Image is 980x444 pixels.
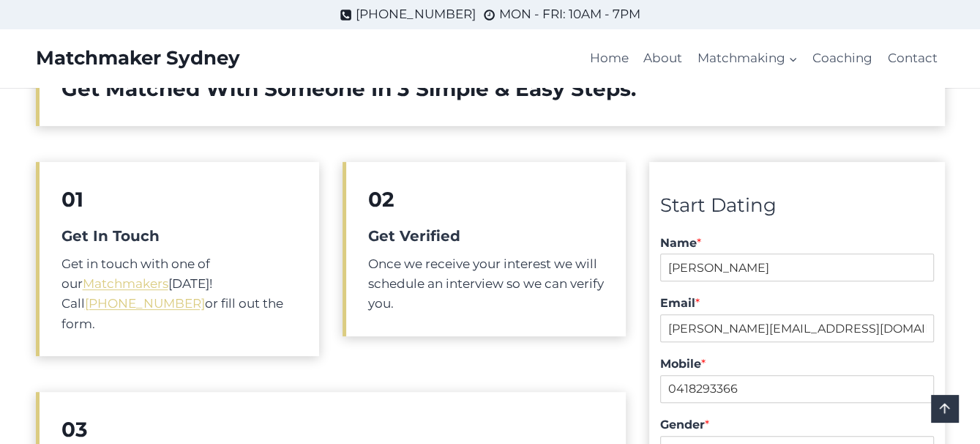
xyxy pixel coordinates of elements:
div: Start Dating [660,190,933,221]
span: [PHONE_NUMBER] [356,4,476,24]
h2: 01 [61,184,297,215]
a: [PHONE_NUMBER] [85,296,205,311]
p: Once we receive your interest we will schedule an interview so we can verify you. [368,254,604,314]
a: Scroll to top [931,395,958,422]
nav: Primary [583,41,945,76]
p: Get in touch with one of our [DATE]! Call or fill out the form. [61,254,297,334]
h2: 02 [368,184,604,215]
label: Name [660,236,933,251]
label: Mobile [660,357,933,372]
label: Email [660,296,933,311]
a: About [636,41,689,76]
a: Coaching [805,41,880,76]
a: [PHONE_NUMBER] [340,4,476,24]
h2: Get Matched With Someone In 3 Simple & Easy Steps.​ [61,73,923,104]
a: Contact [880,41,944,76]
a: Home [583,41,636,76]
label: Gender [660,418,933,433]
span: MON - FRI: 10AM - 7PM [499,4,640,24]
h5: Get In Touch [61,225,297,247]
a: Matchmaker Sydney [36,47,240,70]
button: Child menu of Matchmaking [689,41,804,76]
a: Matchmakers [83,276,168,291]
input: Mobile [660,375,933,403]
h5: Get Verified [368,225,604,247]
